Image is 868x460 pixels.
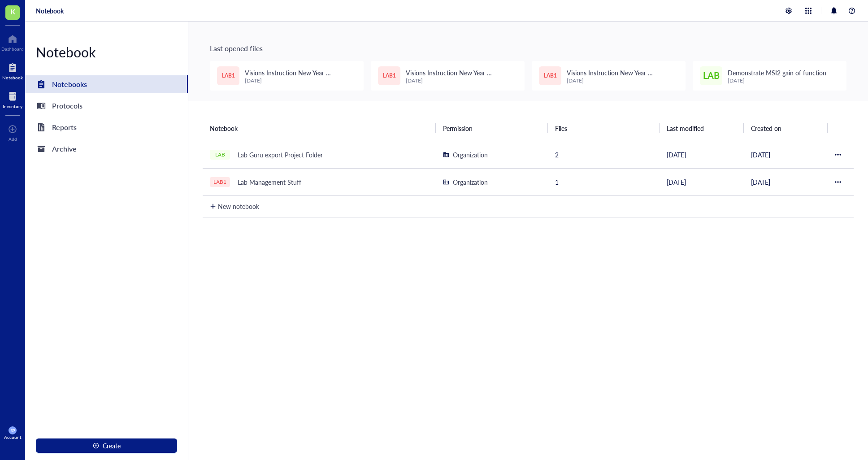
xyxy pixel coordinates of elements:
[10,428,15,433] span: SP
[52,121,77,134] div: Reports
[548,116,660,141] th: Files
[234,176,305,188] div: Lab Management Stuff
[728,78,826,84] div: [DATE]
[25,75,188,93] a: Notebooks
[222,72,235,80] span: LAB1
[245,78,356,84] div: [DATE]
[453,177,488,187] div: Organization
[2,75,23,80] div: Notebook
[567,68,653,87] span: Visions Instruction New Year Presentation ([DATE])
[548,168,660,195] td: 1
[703,69,720,82] span: LAB
[744,168,828,195] td: [DATE]
[25,140,188,158] a: Archive
[383,72,396,80] span: LAB1
[544,72,557,80] span: LAB1
[52,143,77,155] div: Archive
[660,116,743,141] th: Last modified
[660,141,743,168] td: [DATE]
[1,46,24,52] div: Dashboard
[453,150,488,160] div: Organization
[2,61,23,80] a: Notebook
[4,434,22,440] div: Account
[728,68,826,77] span: Demonstrate MSI2 gain of function
[406,68,492,87] span: Visions Instruction New Year Presentation ([DATE])
[25,118,188,136] a: Reports
[744,116,828,141] th: Created on
[203,116,436,141] th: Notebook
[36,438,177,453] button: Create
[744,141,828,168] td: [DATE]
[245,68,331,87] span: Visions Instruction New Year Presentation ([DATE])
[436,116,548,141] th: Permission
[218,201,259,211] div: New notebook
[660,168,743,195] td: [DATE]
[52,78,87,91] div: Notebooks
[567,78,678,84] div: [DATE]
[36,7,64,15] a: Notebook
[548,141,660,168] td: 2
[25,43,188,61] div: Notebook
[3,89,22,109] a: Inventory
[210,43,846,54] div: Last opened files
[25,97,188,115] a: Protocols
[406,78,517,84] div: [DATE]
[10,6,15,17] span: K
[234,148,327,161] div: Lab Guru export Project Folder
[9,136,17,142] div: Add
[1,32,24,52] a: Dashboard
[3,104,22,109] div: Inventory
[103,442,121,449] span: Create
[52,100,82,112] div: Protocols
